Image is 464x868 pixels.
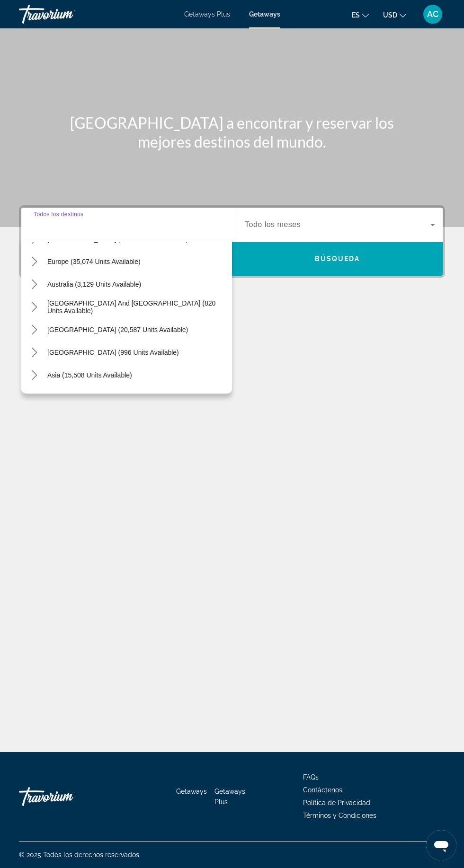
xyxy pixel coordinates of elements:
button: Select destination: Australia (3,129 units available) [43,276,232,293]
input: Select destination [34,219,224,231]
span: Europe (35,074 units available) [47,258,141,265]
button: Select destination: South Pacific and Oceania (820 units available) [43,298,232,316]
button: Toggle Australia (3,129 units available) submenu [26,276,43,293]
button: Select destination: Central America (996 units available) [43,344,232,361]
span: Todo los meses [245,220,301,228]
button: User Menu [420,4,445,24]
span: AC [427,9,438,19]
button: Select destination: Europe (35,074 units available) [43,253,232,270]
span: es [352,11,360,19]
span: [GEOGRAPHIC_DATA] (20,587 units available) [47,326,188,333]
button: Toggle Central America (996 units available) submenu [26,344,43,361]
button: Toggle Asia (15,508 units available) submenu [26,367,43,384]
span: [GEOGRAPHIC_DATA] (996 units available) [47,349,179,356]
mat-tree: Destination tree [26,137,232,432]
a: Contáctenos [303,786,342,794]
a: Getaways [249,10,280,18]
span: Asia (15,508 units available) [47,371,132,379]
span: Todos los destinos [34,211,83,217]
span: USD [383,11,397,19]
button: Toggle South Pacific and Oceania (820 units available) submenu [26,299,43,316]
h1: [GEOGRAPHIC_DATA] a encontrar y reservar los mejores destinos del mundo. [54,114,410,151]
span: © 2025 Todos los derechos reservados. [19,851,141,859]
button: Toggle Europe (35,074 units available) submenu [26,254,43,270]
span: [GEOGRAPHIC_DATA] and [GEOGRAPHIC_DATA] (820 units available) [47,299,227,315]
button: Change language [352,8,369,22]
button: Search [232,242,443,276]
button: Toggle South America (20,587 units available) submenu [26,322,43,338]
a: Getaways [176,788,207,795]
a: FAQs [303,773,319,781]
span: Australia (3,129 units available) [47,281,141,288]
a: Política de Privacidad [303,799,370,807]
button: Change currency [383,8,406,22]
div: Destination options [21,237,232,394]
a: Getaways Plus [214,788,245,806]
button: Select destination: Caribbean & Atlantic Islands (55,838 units available) [43,230,232,247]
a: Términos y Condiciones [303,812,376,819]
span: Búsqueda [315,255,360,263]
a: Getaways Plus [184,10,230,18]
div: Search widget [21,208,443,276]
button: Select destination: South America (20,587 units available) [43,321,232,338]
button: Toggle Caribbean & Atlantic Islands (55,838 units available) submenu [26,231,43,247]
a: Travorium [19,2,114,26]
button: Select destination: Asia (15,508 units available) [43,367,232,384]
a: Go Home [19,782,114,811]
iframe: Botón para iniciar la ventana de mensajería [426,830,456,860]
